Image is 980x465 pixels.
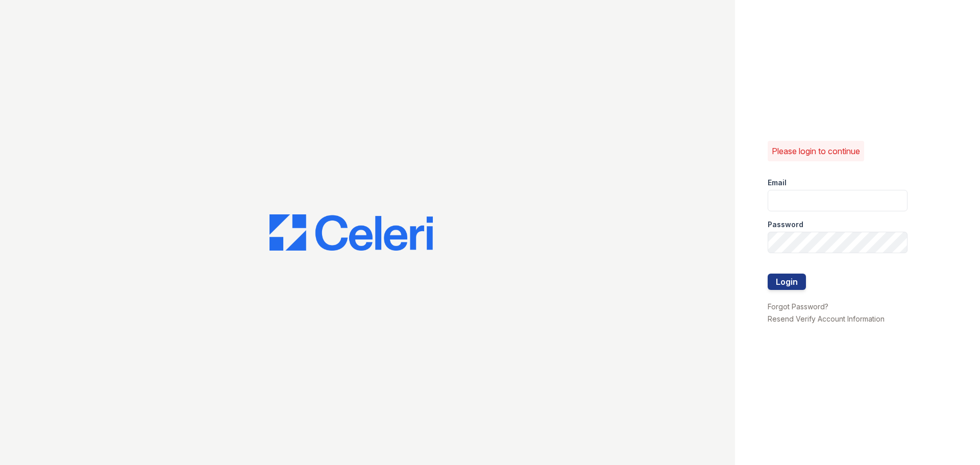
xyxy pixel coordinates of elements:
label: Password [768,219,803,230]
p: Please login to continue [772,145,860,157]
label: Email [768,178,787,188]
button: Login [768,274,806,290]
img: CE_Logo_Blue-a8612792a0a2168367f1c8372b55b34899dd931a85d93a1a3d3e32e68fde9ad4.png [269,214,433,251]
a: Resend Verify Account Information [768,314,885,323]
a: Forgot Password? [768,302,828,311]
